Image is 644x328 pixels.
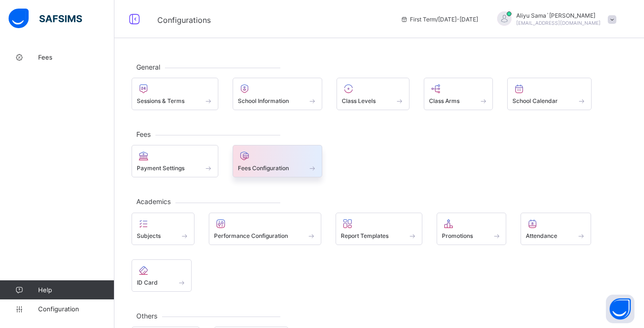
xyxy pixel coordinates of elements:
[238,164,289,172] span: Fees Configuration
[132,259,192,292] div: ID Card
[38,305,114,313] span: Configuration
[137,232,161,239] span: Subjects
[157,15,211,25] span: Configurations
[442,232,473,239] span: Promotions
[132,145,218,177] div: Payment Settings
[38,286,114,294] span: Help
[437,213,507,245] div: Promotions
[488,11,621,27] div: Aliyu Sama`ila
[429,97,460,104] span: Class Arms
[521,213,591,245] div: Attendance
[507,78,592,110] div: School Calendar
[516,20,601,26] span: [EMAIL_ADDRESS][DOMAIN_NAME]
[132,213,194,245] div: Subjects
[337,78,409,110] div: Class Levels
[341,232,388,239] span: Report Templates
[137,164,184,172] span: Payment Settings
[214,232,288,239] span: Performance Configuration
[526,232,557,239] span: Attendance
[137,97,184,104] span: Sessions & Terms
[233,78,323,110] div: School Information
[132,197,175,205] span: Academics
[238,97,289,104] span: School Information
[9,9,82,29] img: safsims
[516,12,601,19] span: Aliyu Sama`[PERSON_NAME]
[132,78,218,110] div: Sessions & Terms
[132,130,155,138] span: Fees
[512,97,558,104] span: School Calendar
[606,295,634,323] button: Open asap
[336,213,422,245] div: Report Templates
[424,78,493,110] div: Class Arms
[342,97,376,104] span: Class Levels
[400,16,478,23] span: session/term information
[132,63,165,71] span: General
[38,53,114,61] span: Fees
[132,312,162,320] span: Others
[209,213,322,245] div: Performance Configuration
[137,279,158,286] span: ID Card
[233,145,323,177] div: Fees Configuration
